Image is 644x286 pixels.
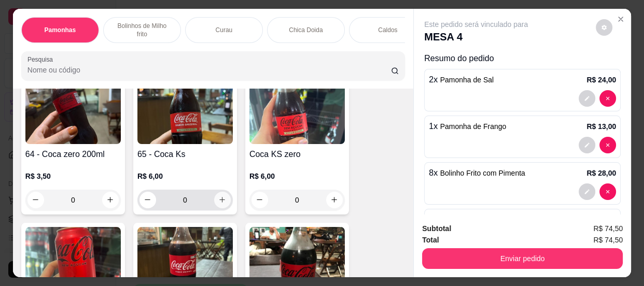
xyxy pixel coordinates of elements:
button: decrease-product-quantity [599,137,616,153]
span: Pamonha de Frango [440,122,507,131]
p: Resumo do pedido [424,52,621,65]
p: Curau [216,26,233,34]
button: increase-product-quantity [214,192,231,208]
p: Caldos [378,26,397,34]
button: decrease-product-quantity [251,192,268,208]
p: MESA 4 [424,30,528,44]
p: R$ 13,00 [586,121,616,132]
button: decrease-product-quantity [579,90,595,107]
h4: 65 - Coca Ks [137,148,233,161]
p: Chica Doida [289,26,323,34]
span: R$ 74,50 [593,234,623,246]
h4: Coca KS zero [249,148,345,161]
button: decrease-product-quantity [599,183,616,200]
p: 8 x [429,167,525,179]
img: product-image [137,79,233,144]
p: 1 x [429,213,455,226]
button: decrease-product-quantity [579,183,595,200]
p: R$ 3,50 [25,171,121,181]
p: R$ 24,00 [586,75,616,85]
button: decrease-product-quantity [139,192,156,208]
img: product-image [25,79,121,144]
span: Bolinho Frito com Pimenta [440,169,525,177]
p: 2 x [429,74,494,86]
span: R$ 74,50 [593,223,623,234]
p: Pamonhas [45,26,76,34]
p: R$ 6,00 [249,171,345,181]
button: Enviar pedido [422,248,623,269]
p: R$ 28,00 [586,168,616,178]
span: Pamonha de Sal [440,76,494,84]
p: Bolinhos de Milho frito [112,22,172,38]
p: 1 x [429,120,506,133]
label: Pesquisa [27,55,57,64]
strong: Total [422,236,439,244]
p: Este pedido será vinculado para [424,19,528,30]
button: increase-product-quantity [102,192,119,208]
h4: 64 - Coca zero 200ml [25,148,121,161]
button: Close [612,11,629,27]
button: decrease-product-quantity [596,19,612,36]
button: decrease-product-quantity [599,90,616,107]
p: R$ 6,00 [137,171,233,181]
img: product-image [249,79,345,144]
button: decrease-product-quantity [27,192,44,208]
input: Pesquisa [27,65,391,75]
button: increase-product-quantity [326,192,343,208]
strong: Subtotal [422,224,451,233]
button: decrease-product-quantity [579,137,595,153]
